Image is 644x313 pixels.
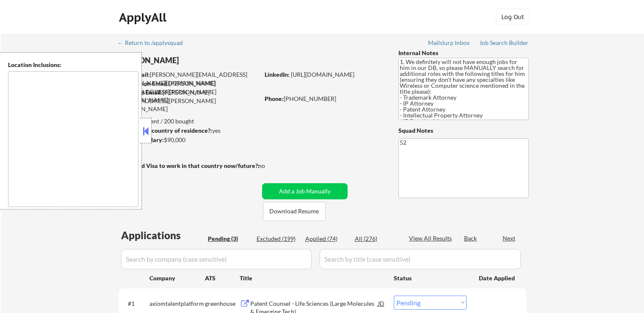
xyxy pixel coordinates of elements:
div: Applied (74) [305,235,348,243]
div: axiomtalentplatform [149,299,205,308]
div: ATS [205,274,240,282]
input: Search by title (case sensitive) [320,249,521,269]
div: ← Return to /applysquad [118,40,191,46]
div: [PHONE_NUMBER] [265,95,384,103]
div: [PERSON_NAME] [119,55,293,66]
div: ApplyAll [119,10,169,25]
strong: Can work in country of residence?: [118,127,212,134]
strong: Phone: [265,95,284,102]
div: #1 [128,299,143,308]
div: View All Results [409,234,454,243]
div: Applications [121,230,205,240]
div: $90,000 [118,136,259,144]
div: Mailslurp Inbox [428,40,470,46]
div: Company [149,274,205,282]
strong: LinkedIn: [265,71,290,78]
div: Title [240,274,386,282]
div: Date Applied [479,274,516,282]
strong: Will need Visa to work in that country now/future?: [119,162,260,169]
div: Status [394,270,467,285]
button: Add a Job Manually [262,183,348,199]
div: [PERSON_NAME][EMAIL_ADDRESS][PERSON_NAME][DOMAIN_NAME] [119,79,259,104]
input: Search by company (case sensitive) [121,249,312,269]
a: [URL][DOMAIN_NAME] [291,71,354,78]
div: All (276) [355,235,397,243]
div: 74 sent / 200 bought [118,117,259,126]
div: Internal Notes [398,49,529,57]
div: Back [464,234,478,243]
div: no [258,162,282,170]
a: Mailslurp Inbox [428,39,470,48]
div: Squad Notes [398,126,529,135]
div: Location Inclusions: [8,61,138,69]
a: ← Return to /applysquad [118,39,191,48]
div: Pending (3) [208,235,250,243]
button: Download Resume [263,202,326,221]
div: Excluded (199) [257,235,299,243]
div: JD [377,296,386,311]
div: Job Search Builder [479,40,529,46]
div: [PERSON_NAME][EMAIL_ADDRESS][PERSON_NAME][DOMAIN_NAME] [119,88,259,113]
button: Log Out [496,8,530,25]
div: greenhouse [205,299,240,308]
div: [PERSON_NAME][EMAIL_ADDRESS][PERSON_NAME][DOMAIN_NAME] [119,70,259,87]
div: Next [503,234,516,243]
div: yes [118,126,257,135]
